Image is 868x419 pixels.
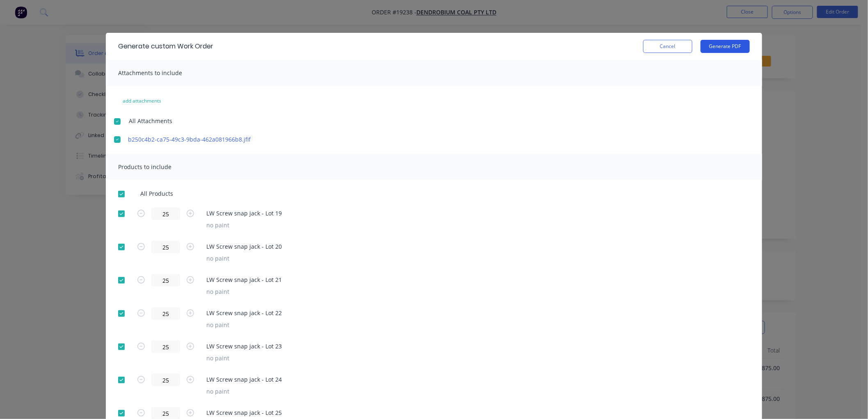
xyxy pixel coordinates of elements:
span: LW Screw snap jack - Lot 22 [206,309,282,317]
div: no paint [206,254,282,263]
span: All Attachments [129,117,172,125]
button: add attachments [114,94,170,108]
span: LW Screw snap jack - Lot 24 [206,375,282,384]
div: no paint [206,354,282,362]
span: LW Screw snap jack - Lot 21 [206,275,282,284]
div: no paint [206,387,282,396]
span: Products to include [118,163,171,171]
div: no paint [206,287,282,296]
span: LW Screw snap jack - Lot 23 [206,342,282,350]
span: LW Screw snap jack - Lot 20 [206,242,282,251]
button: Cancel [643,40,692,53]
span: LW Screw snap jack - Lot 19 [206,209,282,218]
button: Generate PDF [701,40,750,53]
a: b250c4b2-ca75-49c3-9bda-462a081966b8.jfif [128,135,272,144]
div: Generate custom Work Order [118,41,213,51]
span: All Products [140,189,178,198]
div: no paint [206,321,282,329]
span: LW Screw snap jack - Lot 25 [206,408,282,417]
div: no paint [206,221,282,229]
span: Attachments to include [118,69,182,77]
